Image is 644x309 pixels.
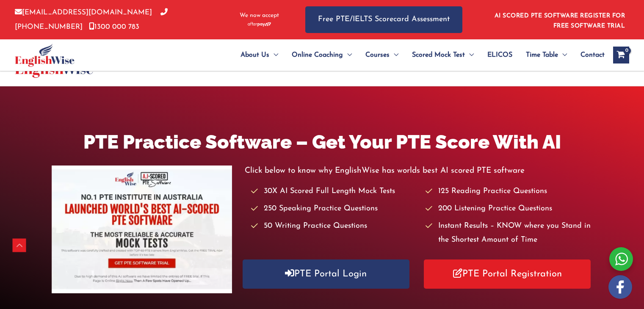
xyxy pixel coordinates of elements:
[343,40,352,70] span: Menu Toggle
[359,40,405,70] a: CoursesMenu Toggle
[465,40,474,70] span: Menu Toggle
[248,22,271,27] img: Afterpay-Logo
[251,219,418,233] li: 50 Writing Practice Questions
[426,219,592,248] li: Instant Results – KNOW where you Stand in the Shortest Amount of Time
[251,202,418,216] li: 250 Speaking Practice Questions
[558,40,567,70] span: Menu Toggle
[424,259,591,289] a: PTE Portal Registration
[613,47,629,63] a: View Shopping Cart, empty
[405,40,481,70] a: Scored Mock TestMenu Toggle
[15,44,75,67] img: cropped-ew-logo
[526,40,558,70] span: Time Table
[52,166,232,293] img: pte-institute-main
[519,40,574,70] a: Time TableMenu Toggle
[243,259,409,289] a: PTE Portal Login
[15,9,168,30] a: [PHONE_NUMBER]
[285,40,359,70] a: Online CoachingMenu Toggle
[390,40,398,70] span: Menu Toggle
[15,9,152,16] a: [EMAIL_ADDRESS][DOMAIN_NAME]
[426,185,592,199] li: 125 Reading Practice Questions
[412,40,465,70] span: Scored Mock Test
[489,6,629,33] aside: Header Widget 1
[365,40,390,70] span: Courses
[574,40,605,70] a: Contact
[89,23,139,30] a: 1300 000 783
[240,11,279,20] span: We now accept
[245,164,593,178] p: Click below to know why EnglishWise has worlds best AI scored PTE software
[234,40,285,70] a: About UsMenu Toggle
[240,40,269,70] span: About Us
[481,40,519,70] a: ELICOS
[495,13,625,29] a: AI SCORED PTE SOFTWARE REGISTER FOR FREE SOFTWARE TRIAL
[251,185,418,199] li: 30X AI Scored Full Length Mock Tests
[487,40,512,70] span: ELICOS
[608,275,632,299] img: white-facebook.png
[580,40,605,70] span: Contact
[292,40,343,70] span: Online Coaching
[52,129,593,155] h1: PTE Practice Software – Get Your PTE Score With AI
[220,40,605,70] nav: Site Navigation: Main Menu
[426,202,592,216] li: 200 Listening Practice Questions
[269,40,278,70] span: Menu Toggle
[305,6,462,33] a: Free PTE/IELTS Scorecard Assessment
